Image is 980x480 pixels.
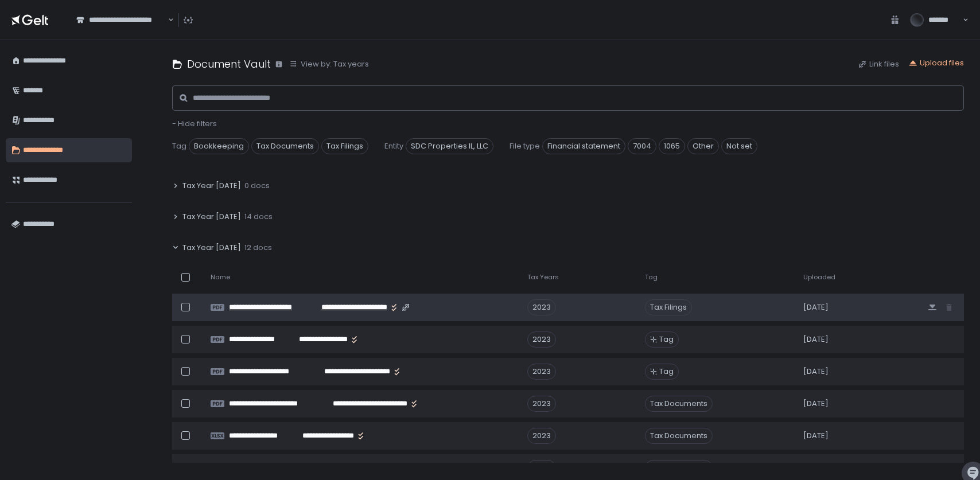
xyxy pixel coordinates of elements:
button: Link files [858,59,899,69]
span: [DATE] [803,334,829,345]
div: 2023 [527,428,556,444]
div: 2023 [527,364,556,380]
span: 7004 [628,138,656,154]
span: Not set [721,138,757,154]
span: Tax Documents [251,138,319,154]
span: 14 docs [244,212,273,222]
div: 2023 [527,396,556,412]
span: Bookkeeping [189,138,249,154]
span: 1065 [659,138,685,154]
span: Entity [384,141,403,151]
span: [DATE] [803,431,829,441]
button: - Hide filters [172,119,217,129]
span: SDC Properties IL, LLC [406,138,493,154]
span: Name [211,273,230,282]
span: Other [687,138,719,154]
div: 2023 [527,460,556,476]
span: Tax Year [DATE] [182,212,241,222]
span: [DATE] [803,399,829,409]
span: [DATE] [803,366,829,377]
span: Tax Documents [645,396,713,412]
button: View by: Tax years [289,59,369,69]
div: Search for option [69,8,174,32]
span: Tag [659,334,674,345]
div: 2023 [527,331,556,348]
button: Upload files [908,58,964,68]
span: Tag [172,141,186,151]
span: Tax Year [DATE] [182,181,241,191]
span: Uploaded [803,273,835,282]
span: Tax Filings [645,299,692,315]
span: [DATE] [803,463,829,473]
span: [DATE] [803,302,829,313]
span: Tax Documents [645,460,713,476]
div: 2023 [527,299,556,315]
span: Financial statement [542,138,625,154]
span: Tax Year [DATE] [182,243,241,253]
span: Tag [659,366,674,377]
h1: Document Vault [187,56,271,72]
span: 0 docs [244,181,270,191]
span: 12 docs [244,243,272,253]
span: File type [510,141,540,151]
input: Search for option [166,14,167,26]
span: Tag [645,273,658,282]
span: Tax Documents [645,428,713,444]
span: Tax Filings [321,138,368,154]
span: Tax Years [527,273,559,282]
